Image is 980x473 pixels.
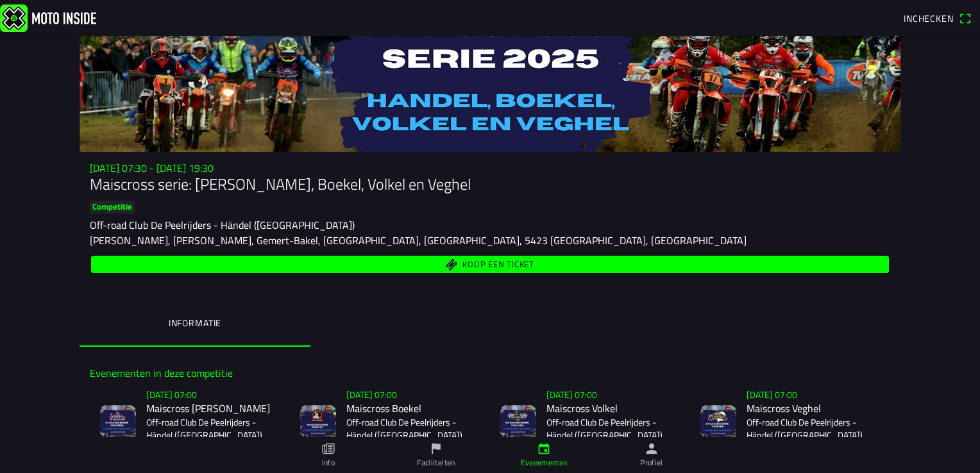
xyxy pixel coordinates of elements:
[462,261,534,269] span: Koop een ticket
[300,405,336,441] img: XbRrYeqjX6RoNa9GiOPfnf7iQUAKusBh4upS6KNz.png
[92,200,132,213] ion-text: Competitie
[537,442,551,456] ion-icon: kalender
[546,388,597,401] ion-text: [DATE] 07:00
[346,415,462,442] font: Off-road Club De Peelrijders - Händel ([GEOGRAPHIC_DATA])
[346,402,480,415] h2: Maiscross Boekel
[645,442,659,456] ion-icon: persoon
[90,175,890,194] h1: Maiscross serie: [PERSON_NAME], Boekel, Volkel en Veghel
[90,217,355,233] ion-text: Off-road Club De Peelrijders - Händel ([GEOGRAPHIC_DATA])
[747,388,797,401] ion-text: [DATE] 07:00
[747,402,880,415] h2: Maiscross Veghel
[322,457,335,469] ion-label: Info
[90,233,747,248] ion-text: [PERSON_NAME], [PERSON_NAME], Gemert-Bakel, [GEOGRAPHIC_DATA], [GEOGRAPHIC_DATA], 5423 [GEOGRAPHI...
[897,7,977,29] a: IncheckenQR-scanner
[700,405,736,441] img: Qzz3XpJe9CX2fo2R8mU2NtGNOJF1HLEIYfRzcqV9.png
[346,388,397,401] ion-text: [DATE] 07:00
[640,457,663,469] ion-label: Profiel
[417,457,455,469] ion-label: Faciliteiten
[100,405,136,441] img: w5xznwbrPMUGQxCx6SLC4sB6EgMurxnB4Y1T7tx4.png
[500,405,536,441] img: jKQ4Bu17442Pg5V7PweO1zYUWtn6oJrCjWyKa3DF.png
[546,415,663,442] font: Off-road Club De Peelrijders - Händel ([GEOGRAPHIC_DATA])
[90,162,890,174] h3: [DATE] 07:30 - [DATE] 19:30
[521,457,568,469] ion-label: Evenementen
[146,402,280,415] h2: Maiscross [PERSON_NAME]
[146,415,262,442] font: Off-road Club De Peelrijders - Händel ([GEOGRAPHIC_DATA])
[90,367,890,379] h3: Evenementen in deze competitie
[546,402,680,415] h2: Maiscross Volkel
[169,316,221,330] ion-label: Informatie
[146,388,197,401] ion-text: [DATE] 07:00
[904,12,954,25] span: Inchecken
[321,442,335,456] ion-icon: papier
[429,442,443,456] ion-icon: vlag
[747,415,863,442] font: Off-road Club De Peelrijders - Händel ([GEOGRAPHIC_DATA])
